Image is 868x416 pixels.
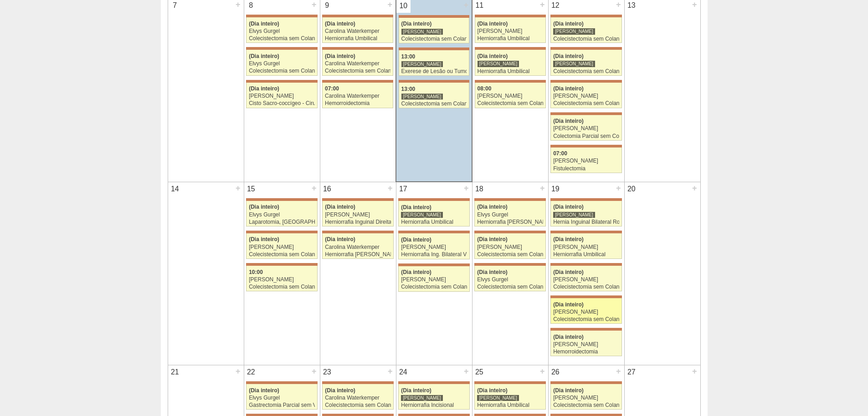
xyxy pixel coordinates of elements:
div: Key: Maria Braido [550,47,621,50]
div: 20 [625,182,639,196]
a: 08:00 [PERSON_NAME] Colecistectomia sem Colangiografia VL [475,83,546,108]
a: (Dia inteiro) [PERSON_NAME] Colecistectomia sem Colangiografia VL [550,17,621,43]
div: [PERSON_NAME] [401,61,443,68]
div: Key: Maria Braido [246,263,317,266]
div: Herniorrafia Umbilical [478,36,543,42]
div: Key: Maria Braido [474,381,545,384]
div: Key: Maria Braido [322,381,393,384]
div: Colecistectomia sem Colangiografia VL [477,252,543,258]
div: [PERSON_NAME] [553,342,619,348]
div: Elvys Gurgel [477,277,543,283]
div: [PERSON_NAME] [401,93,443,100]
span: (Dia inteiro) [249,85,279,92]
div: Elvys Gurgel [249,28,315,34]
a: (Dia inteiro) Carolina Waterkemper Herniorrafia [PERSON_NAME] [322,233,393,259]
div: Exerese de Lesão ou Tumor de Pele [401,68,467,74]
span: (Dia inteiro) [401,21,432,27]
div: Herniorrafia Umbilical [553,252,619,258]
span: (Dia inteiro) [401,204,431,211]
div: Key: Maria Braido [550,263,621,266]
span: 13:00 [401,86,416,92]
a: 10:00 [PERSON_NAME] Colecistectomia sem Colangiografia [246,266,317,291]
div: Carolina Waterkemper [325,244,391,250]
div: Key: Maria Braido [398,381,469,384]
a: (Dia inteiro) Elvys Gurgel Herniorrafia [PERSON_NAME] [474,201,545,226]
div: 15 [244,182,258,196]
div: Colectomia Parcial sem Colostomia [553,133,619,139]
div: Key: Maria Braido [399,80,469,83]
div: [PERSON_NAME] [553,277,619,283]
a: 13:00 [PERSON_NAME] Colecistectomia sem Colangiografia VL [399,83,469,108]
span: (Dia inteiro) [553,387,584,394]
div: + [615,365,622,377]
div: + [386,365,394,377]
div: 14 [168,182,182,196]
div: Key: Maria Braido [550,295,621,298]
div: Herniorrafia Umbilical [401,219,467,225]
div: + [691,365,699,377]
div: Key: Maria Braido [550,145,621,147]
div: [PERSON_NAME] [553,244,619,250]
span: (Dia inteiro) [478,53,508,59]
div: Elvys Gurgel [249,61,315,67]
div: Colecistectomia sem Colangiografia VL [478,100,543,106]
div: Elvys Gurgel [249,395,315,401]
div: Key: Maria Braido [246,231,317,233]
a: (Dia inteiro) [PERSON_NAME] Colecistectomia sem Colangiografia VL [550,50,621,75]
a: (Dia inteiro) [PERSON_NAME] Herniorrafia Umbilical [398,201,469,226]
div: 22 [244,365,258,379]
a: (Dia inteiro) Carolina Waterkemper Herniorrafia Umbilical [322,17,393,43]
div: Herniorrafia Umbilical [325,36,390,42]
span: (Dia inteiro) [325,53,355,59]
a: 07:00 [PERSON_NAME] Fistulectomia [550,147,621,173]
div: Key: Maria Braido [550,231,621,233]
div: [PERSON_NAME] [553,395,619,401]
div: [PERSON_NAME] [401,277,467,283]
div: Key: Maria Braido [398,198,469,201]
div: Key: Maria Braido [398,231,469,233]
div: Herniorrafia [PERSON_NAME] [325,252,391,258]
div: + [462,182,470,194]
div: + [310,365,318,377]
span: (Dia inteiro) [553,236,584,242]
div: + [539,182,546,194]
div: Carolina Waterkemper [325,395,391,401]
div: Key: Maria Braido [246,198,317,201]
div: Colecistectomia sem Colangiografia VL [325,402,391,408]
span: (Dia inteiro) [249,387,279,394]
div: [PERSON_NAME] [478,28,543,34]
div: [PERSON_NAME] [553,60,595,67]
div: 26 [549,365,563,379]
div: + [234,182,242,194]
div: Colecistectomia sem Colangiografia VL [553,100,619,106]
div: 16 [320,182,334,196]
a: (Dia inteiro) [PERSON_NAME] Colecistectomia sem Colangiografia VL [474,233,545,259]
div: Key: Maria Braido [398,263,469,266]
div: + [310,182,318,194]
div: [PERSON_NAME] [477,244,543,250]
div: Key: Maria Braido [322,231,393,233]
div: Cisto Sacro-coccígeo - Cirurgia [249,100,315,106]
div: Carolina Waterkemper [325,28,390,34]
div: Colecistectomia sem Colangiografia VL [477,284,543,290]
span: (Dia inteiro) [553,204,584,210]
div: [PERSON_NAME] [553,211,595,218]
span: (Dia inteiro) [478,21,508,27]
span: (Dia inteiro) [553,53,584,59]
div: 27 [625,365,639,379]
a: (Dia inteiro) [PERSON_NAME] Colecistectomia sem Colangiografia VL [550,298,621,324]
div: + [615,182,622,194]
div: 17 [396,182,411,196]
span: (Dia inteiro) [401,387,431,394]
span: (Dia inteiro) [401,269,431,275]
span: (Dia inteiro) [553,269,584,275]
span: 10:00 [249,269,263,275]
div: + [691,182,699,194]
div: Carolina Waterkemper [325,93,390,99]
div: Colecistectomia sem Colangiografia VL [401,36,467,42]
div: [PERSON_NAME] [477,395,519,401]
span: 07:00 [553,150,567,157]
span: (Dia inteiro) [249,236,279,242]
div: Key: Maria Braido [475,80,546,83]
span: (Dia inteiro) [553,118,584,124]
